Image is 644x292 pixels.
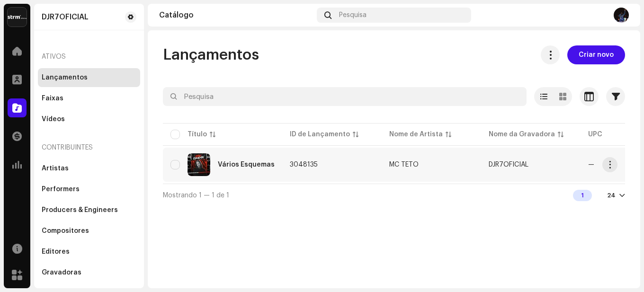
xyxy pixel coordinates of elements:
div: Gravadoras [42,269,81,276]
re-m-nav-item: Faixas [38,89,140,108]
re-a-nav-header: Ativos [38,45,140,68]
re-m-nav-item: Lançamentos [38,68,140,87]
span: Mostrando 1 — 1 de 1 [163,192,229,199]
button: Criar novo [567,45,625,64]
div: Producers & Engineers [42,206,118,214]
re-m-nav-item: Compositores [38,221,140,240]
re-m-nav-item: Gravadoras [38,263,140,282]
div: Título [188,130,207,139]
re-m-nav-item: Editores [38,242,140,261]
div: Compositores [42,227,89,235]
span: 3048135 [290,161,318,168]
span: Lançamentos [163,45,259,64]
span: Pesquisa [339,11,367,19]
re-m-nav-item: Performers [38,180,140,199]
div: 24 [607,192,616,199]
div: Editores [42,248,70,256]
div: 1 [573,190,592,201]
div: Vários Esquemas [218,161,275,168]
re-m-nav-item: Vídeos [38,110,140,129]
div: MC TETO [389,161,419,168]
div: Vídeos [42,115,65,123]
re-m-nav-item: Artistas [38,159,140,178]
div: ID de Lançamento [290,130,350,139]
div: DJR7OFICIAL [42,13,89,21]
div: Nome da Gravadora [489,130,555,139]
div: Lançamentos [42,74,88,81]
re-a-nav-header: Contribuintes [38,136,140,159]
img: 408b884b-546b-4518-8448-1008f9c76b02 [8,8,27,27]
div: Artistas [42,165,69,172]
span: DJR7OFICIAL [489,161,528,168]
div: Catálogo [159,11,313,19]
div: Faixas [42,95,63,102]
div: Performers [42,186,80,193]
img: da0948fb-756d-43d0-9394-e748c1c19e9a [188,153,210,176]
span: — [588,161,594,168]
div: Nome de Artista [389,130,443,139]
span: Criar novo [579,45,614,64]
re-m-nav-item: Producers & Engineers [38,201,140,220]
input: Pesquisa [163,87,527,106]
img: 77de7440-b15a-43b0-a922-39d4cec53bfc [614,8,629,23]
span: MC TETO [389,161,474,168]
